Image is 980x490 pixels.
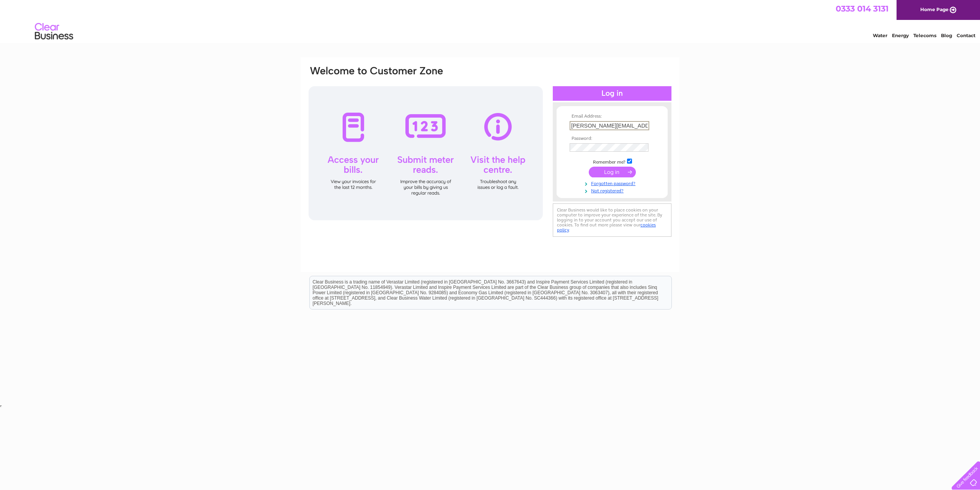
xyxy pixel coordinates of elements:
input: Submit [589,167,636,177]
a: Water [873,33,887,38]
a: Contact [957,33,975,38]
div: Clear Business is a trading name of Verastar Limited (registered in [GEOGRAPHIC_DATA] No. 3667643... [310,4,671,37]
a: Energy [892,33,909,38]
td: Remember me? [568,157,657,165]
th: Password: [568,136,657,141]
a: Forgotten password? [570,179,657,187]
a: cookies policy [557,222,656,233]
a: Telecoms [913,33,936,38]
div: Clear Business would like to place cookies on your computer to improve your experience of the sit... [553,203,671,237]
th: Email Address: [568,114,657,119]
img: logo.png [34,20,73,43]
a: Not registered? [570,187,657,194]
a: 0333 014 3131 [836,4,889,13]
a: Blog [941,33,952,38]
